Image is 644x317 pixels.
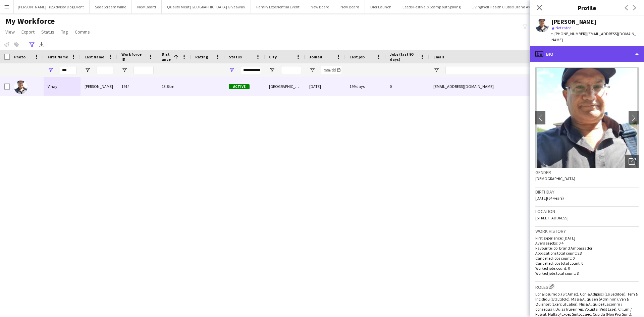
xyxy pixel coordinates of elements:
[390,52,417,62] span: Jobs (last 90 days)
[85,67,91,73] button: Open Filter Menu
[433,67,439,73] button: Open Filter Menu
[90,0,132,13] button: SodaStream Wilko
[535,261,639,266] p: Cancelled jobs total count: 0
[21,29,35,35] span: Export
[365,0,397,13] button: Dior Launch
[162,84,174,89] span: 13.8km
[19,28,37,36] a: Export
[530,46,644,62] div: Bio
[60,66,76,74] input: First Name Filter Input
[121,67,127,73] button: Open Filter Menu
[14,54,25,59] span: Photo
[133,66,154,74] input: Workforce ID Filter Input
[535,283,639,290] h3: Roles
[555,25,572,30] span: Not rated
[321,66,341,74] input: Joined Filter Input
[305,0,335,13] button: New Board
[535,256,639,261] p: Cancelled jobs count: 0
[58,28,71,36] a: Tag
[265,77,305,96] div: [GEOGRAPHIC_DATA]
[535,271,639,276] p: Worked jobs total count: 8
[535,246,639,251] p: Favourite job: Brand Ambassador
[132,0,162,13] button: New Board
[535,176,575,181] span: [DEMOGRAPHIC_DATA]
[121,52,146,62] span: Workforce ID
[551,31,586,36] span: t. [PHONE_NUMBER]
[535,215,569,220] span: [STREET_ADDRESS]
[466,0,550,13] button: LivingWell Health Clubs x Brand Awareness
[14,81,28,94] img: Vinay Kanani
[39,28,57,36] a: Status
[117,77,158,96] div: 1914
[229,84,250,89] span: Active
[530,3,644,12] h3: Profile
[445,66,559,74] input: Email Filter Input
[625,155,639,168] div: Open photos pop-in
[97,66,113,74] input: Last Name Filter Input
[535,251,639,256] p: Applications total count: 28
[44,77,80,96] div: Vinay
[229,67,235,73] button: Open Filter Menu
[535,208,639,214] h3: Location
[429,77,563,96] div: [EMAIL_ADDRESS][DOMAIN_NAME]
[535,196,564,201] span: [DATE] (64 years)
[335,0,365,13] button: New Board
[162,52,171,62] span: Distance
[535,67,639,168] img: Crew avatar or photo
[350,54,365,59] span: Last job
[269,54,277,59] span: City
[281,66,301,74] input: City Filter Input
[535,189,639,195] h3: Birthday
[551,31,636,42] span: | [EMAIL_ADDRESS][DOMAIN_NAME]
[5,29,15,35] span: View
[251,0,305,13] button: Family Experiential Event
[535,228,639,234] h3: Work history
[535,241,639,246] p: Average jobs: 0.4
[61,29,68,35] span: Tag
[48,54,68,59] span: First Name
[5,16,55,26] span: My Workforce
[38,41,46,49] app-action-btn: Export XLSX
[551,19,596,25] div: [PERSON_NAME]
[269,67,275,73] button: Open Filter Menu
[72,28,93,36] a: Comms
[305,77,345,96] div: [DATE]
[162,0,251,13] button: Quality Meat [GEOGRAPHIC_DATA] Giveaway
[41,29,54,35] span: Status
[309,67,315,73] button: Open Filter Menu
[75,29,90,35] span: Comms
[535,266,639,271] p: Worked jobs count: 0
[309,54,322,59] span: Joined
[12,0,90,13] button: [PERSON_NAME] TripAdvisor Dog Event
[397,0,466,13] button: Leeds Festival x Stamp out Spiking
[28,41,36,49] app-action-btn: Advanced filters
[345,77,386,96] div: 199 days
[386,77,429,96] div: 0
[80,77,117,96] div: [PERSON_NAME]
[48,67,54,73] button: Open Filter Menu
[195,54,208,59] span: Rating
[535,169,639,175] h3: Gender
[535,235,639,241] p: First experience: [DATE]
[229,54,242,59] span: Status
[433,54,444,59] span: Email
[3,28,17,36] a: View
[85,54,104,59] span: Last Name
